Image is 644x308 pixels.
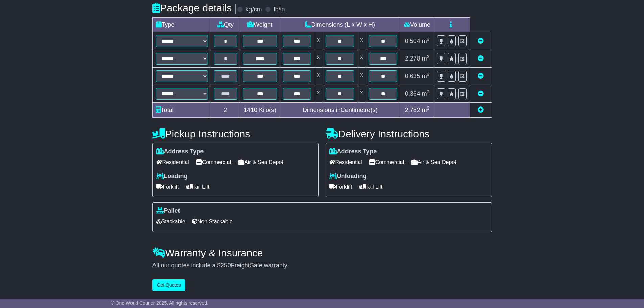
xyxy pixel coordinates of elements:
[314,67,323,85] td: x
[211,102,240,117] td: 2
[369,157,404,167] span: Commercial
[405,38,420,44] span: 0.504
[156,157,189,167] span: Residential
[405,73,420,79] span: 0.635
[280,17,400,32] td: Dimensions (L x W x H)
[186,182,210,192] span: Tail Lift
[427,54,430,59] sup: 3
[422,106,430,113] span: m
[427,37,430,42] sup: 3
[478,73,484,79] a: Remove this item
[240,102,280,117] td: Kilo(s)
[478,106,484,113] a: Add new item
[326,128,492,139] h4: Delivery Instructions
[211,17,240,32] td: Qty
[152,262,492,269] div: All our quotes include a $ FreightSafe warranty.
[359,182,383,192] span: Tail Lift
[152,102,211,117] td: Total
[405,90,420,97] span: 0.364
[478,38,484,44] a: Remove this item
[357,50,366,67] td: x
[152,279,186,291] button: Get Quotes
[314,50,323,67] td: x
[357,32,366,50] td: x
[422,38,430,44] span: m
[152,17,211,32] td: Type
[357,85,366,102] td: x
[156,182,179,192] span: Forklift
[280,102,400,117] td: Dimensions in Centimetre(s)
[111,300,209,306] span: © One World Courier 2025. All rights reserved.
[422,73,430,79] span: m
[156,148,204,156] label: Address Type
[357,67,366,85] td: x
[196,157,231,167] span: Commercial
[400,17,434,32] td: Volume
[244,106,257,113] span: 1410
[152,2,237,14] h4: Package details |
[156,207,180,215] label: Pallet
[422,55,430,62] span: m
[405,55,420,62] span: 2.278
[329,148,377,156] label: Address Type
[422,90,430,97] span: m
[156,216,185,227] span: Stackable
[152,128,319,139] h4: Pickup Instructions
[273,6,285,14] label: lb/in
[478,90,484,97] a: Remove this item
[156,173,188,180] label: Loading
[314,85,323,102] td: x
[411,157,456,167] span: Air & Sea Depot
[427,72,430,77] sup: 3
[329,182,352,192] span: Forklift
[221,262,231,269] span: 250
[329,173,367,180] label: Unloading
[240,17,280,32] td: Weight
[314,32,323,50] td: x
[329,157,362,167] span: Residential
[405,106,420,113] span: 2.782
[192,216,233,227] span: Non Stackable
[427,105,430,111] sup: 3
[478,55,484,62] a: Remove this item
[152,247,492,258] h4: Warranty & Insurance
[238,157,283,167] span: Air & Sea Depot
[245,6,262,14] label: kg/cm
[427,89,430,94] sup: 3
